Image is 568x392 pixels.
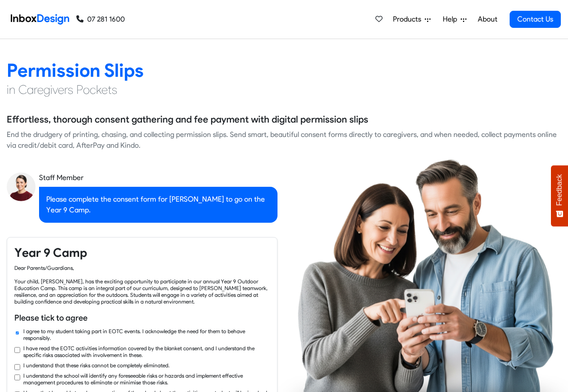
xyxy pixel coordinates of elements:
[551,165,568,226] button: Feedback - Show survey
[443,14,461,25] span: Help
[76,14,125,25] a: 07 281 1600
[14,312,270,324] h6: Please tick to agree
[393,14,425,25] span: Products
[7,129,561,151] div: End the drudgery of printing, chasing, and collecting permission slips. Send smart, beautiful con...
[439,10,470,28] a: Help
[23,328,270,341] label: I agree to my student taking part in EOTC events. I acknowledge the need for them to behave respo...
[510,11,561,28] a: Contact Us
[39,187,277,223] div: Please complete the consent form for [PERSON_NAME] to go on the Year 9 Camp.
[7,172,35,201] img: staff_avatar.png
[39,172,277,183] div: Staff Member
[555,174,564,206] span: Feedback
[7,59,561,82] h2: Permission Slips
[7,82,561,98] h4: in Caregivers Pockets
[23,372,270,386] label: I understand the school will identify any foreseeable risks or hazards and implement effective ma...
[389,10,434,28] a: Products
[14,264,270,305] div: Dear Parents/Guardians, Your child, [PERSON_NAME], has the exciting opportunity to participate in...
[475,10,500,28] a: About
[7,113,368,126] h5: Effortless, thorough consent gathering and fee payment with digital permission slips
[23,362,170,369] label: I understand that these risks cannot be completely eliminated.
[23,345,270,358] label: I have read the EOTC activities information covered by the blanket consent, and I understand the ...
[14,245,270,261] h4: Year 9 Camp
